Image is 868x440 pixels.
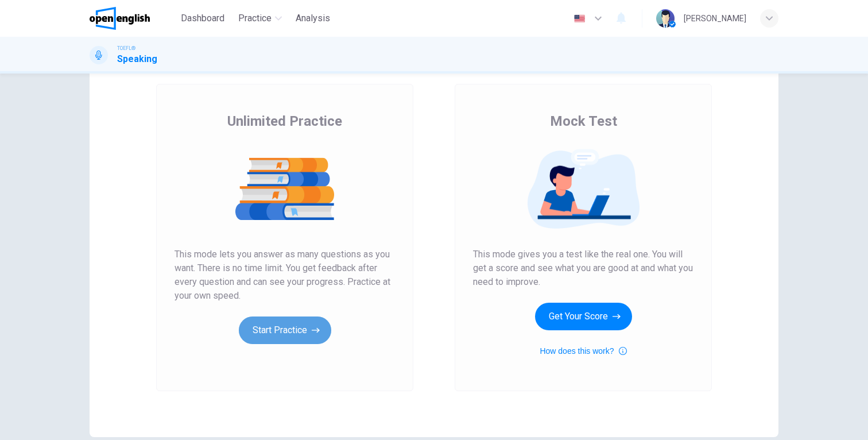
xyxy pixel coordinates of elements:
button: Start Practice [239,317,331,344]
span: Mock Test [550,112,617,130]
button: Analysis [291,8,335,29]
span: Unlimited Practice [227,112,342,130]
button: Dashboard [176,8,229,29]
span: Analysis [296,11,330,25]
button: Practice [234,8,286,29]
span: TOEFL® [117,44,135,52]
a: OpenEnglish logo [90,7,176,30]
button: Get Your Score [535,303,632,330]
h1: Speaking [117,52,157,66]
img: OpenEnglish logo [90,7,150,30]
button: How does this work? [540,344,626,358]
span: This mode gives you a test like the real one. You will get a score and see what you are good at a... [473,248,693,289]
span: This mode lets you answer as many questions as you want. There is no time limit. You get feedback... [175,248,395,303]
span: Practice [238,11,272,25]
div: [PERSON_NAME] [684,11,746,25]
img: Profile picture [656,9,675,28]
span: Dashboard [181,11,224,25]
img: en [572,14,587,23]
